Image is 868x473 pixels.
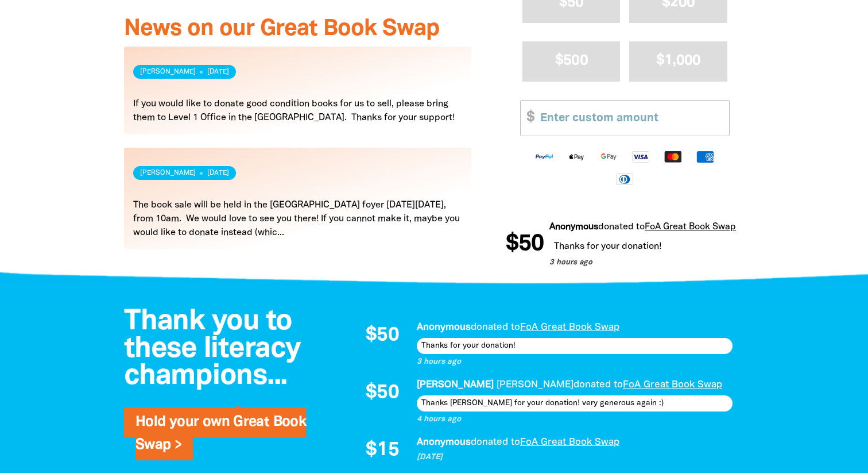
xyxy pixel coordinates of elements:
h3: News on our Great Book Swap [124,17,471,42]
p: 3 hours ago [417,356,733,368]
div: Thanks [PERSON_NAME] for your donation! very generous again :) [417,395,733,412]
p: 4 hours ago [417,414,733,425]
span: $15 [366,441,398,460]
a: FoA Great Book Swap [520,323,619,332]
span: donated to [592,224,639,232]
div: Paginated content [354,320,733,466]
em: [PERSON_NAME] [417,380,494,389]
img: American Express logo [689,150,721,163]
div: Thanks for your donation! [544,237,730,256]
p: 3 hours ago [544,257,730,269]
img: Apple Pay logo [560,150,592,163]
span: $500 [555,55,588,68]
span: donated to [471,438,520,447]
p: [DATE] [417,452,733,463]
span: Thank you to these literacy champions... [124,309,300,390]
div: Donation stream [506,221,744,269]
img: Mastercard logo [657,150,689,163]
button: $500 [522,42,621,82]
em: Anonymous [417,438,471,447]
span: $50 [366,326,398,345]
button: $1,000 [629,42,727,82]
div: Donation stream [354,320,733,466]
span: $ [521,101,534,136]
img: Google Pay logo [592,150,625,163]
input: Enter custom amount [532,101,729,136]
span: donated to [573,380,623,389]
div: Paginated content [124,47,471,263]
em: Anonymous [417,323,471,332]
span: $50 [366,383,398,403]
a: FoA Great Book Swap [623,380,722,389]
a: FoA Great Book Swap [639,224,730,232]
span: $50 [739,233,777,256]
img: Diners Club logo [609,172,641,186]
span: $50 [500,233,538,256]
img: Visa logo [625,150,657,163]
span: donated to [471,323,520,332]
em: Anonymous [544,224,592,232]
em: [PERSON_NAME] [497,380,573,389]
div: Available payment methods [520,141,730,194]
div: Thanks for your donation! [417,338,733,354]
span: $1,000 [656,55,701,68]
a: FoA Great Book Swap [520,438,619,447]
img: Paypal logo [528,150,560,163]
a: Hold your own Great Book Swap > [135,416,306,452]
